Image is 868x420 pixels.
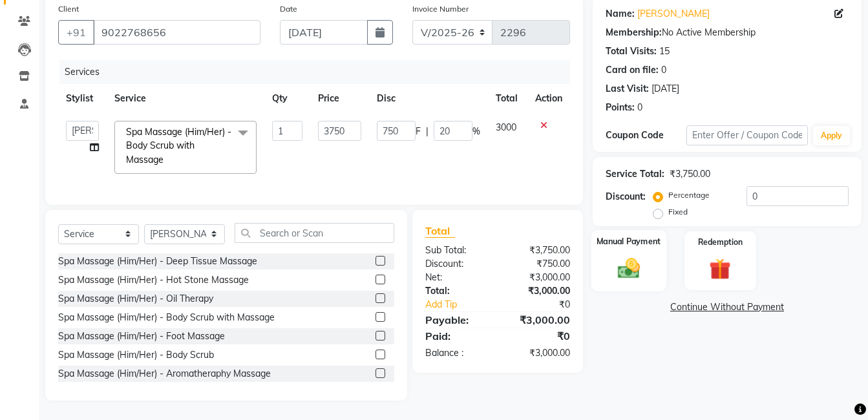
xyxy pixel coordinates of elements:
div: ₹3,000.00 [498,284,580,298]
div: Service Total: [606,167,664,181]
div: Sub Total: [416,244,498,257]
div: ₹0 [498,328,580,344]
th: Service [107,84,264,113]
label: Redemption [698,236,743,248]
div: 15 [659,45,670,58]
div: Spa Massage (Him/Her) - Hot Stone Massage [58,273,249,287]
input: Search or Scan [235,223,394,243]
div: 0 [637,101,642,114]
th: Action [527,84,570,113]
div: Spa Massage (Him/Her) - Aromatheraphy Massage [58,367,271,381]
a: [PERSON_NAME] [637,7,710,21]
div: Net: [416,271,498,284]
label: Date [280,3,297,15]
th: Disc [369,84,488,113]
div: Services [59,60,580,84]
span: 3000 [496,121,516,133]
input: Enter Offer / Coupon Code [686,125,808,145]
div: Coupon Code [606,129,686,142]
div: Balance : [416,346,498,360]
span: F [416,125,421,138]
div: Membership: [606,26,662,39]
div: Spa Massage (Him/Her) - Body Scrub with Massage [58,311,275,324]
span: Spa Massage (Him/Her) - Body Scrub with Massage [126,126,231,165]
span: | [426,125,429,138]
th: Price [310,84,370,113]
a: Add Tip [416,298,511,311]
button: +91 [58,20,94,45]
div: Points: [606,101,635,114]
div: ₹750.00 [498,257,580,271]
div: Paid: [416,328,498,344]
th: Stylist [58,84,107,113]
label: Invoice Number [412,3,469,15]
div: Spa Massage (Him/Her) - Oil Therapy [58,292,213,306]
div: ₹3,000.00 [498,271,580,284]
div: Last Visit: [606,82,649,96]
div: 0 [661,63,666,77]
div: Spa Massage (Him/Her) - Deep Tissue Massage [58,255,257,268]
div: ₹0 [511,298,580,311]
div: Total Visits: [606,45,657,58]
label: Client [58,3,79,15]
img: _gift.svg [703,256,737,282]
div: Spa Massage (Him/Her) - Body Scrub [58,348,214,362]
label: Manual Payment [597,235,661,247]
div: Spa Massage (Him/Her) - Foot Massage [58,330,225,343]
th: Total [488,84,527,113]
div: No Active Membership [606,26,849,39]
div: Payable: [416,312,498,328]
a: Continue Without Payment [595,300,859,314]
div: ₹3,000.00 [498,312,580,328]
span: % [472,125,480,138]
div: Total: [416,284,498,298]
div: [DATE] [651,82,679,96]
div: Discount: [416,257,498,271]
div: Discount: [606,190,646,204]
div: ₹3,000.00 [498,346,580,360]
button: Apply [813,126,850,145]
span: Total [425,224,455,238]
th: Qty [264,84,310,113]
div: Card on file: [606,63,659,77]
div: ₹3,750.00 [670,167,710,181]
img: _cash.svg [611,255,647,281]
div: Name: [606,7,635,21]
input: Search by Name/Mobile/Email/Code [93,20,260,45]
label: Fixed [668,206,688,218]
label: Percentage [668,189,710,201]
a: x [164,154,169,165]
div: ₹3,750.00 [498,244,580,257]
